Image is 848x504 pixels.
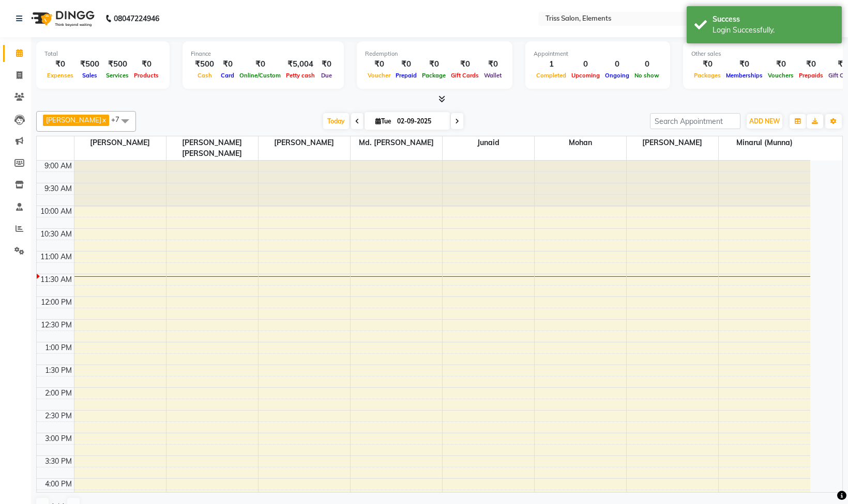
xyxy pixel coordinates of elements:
div: 2:00 PM [43,388,74,399]
div: 12:00 PM [39,297,74,308]
span: ADD NEW [749,117,780,125]
div: ₹0 [393,58,419,70]
span: Products [131,72,161,79]
div: Redemption [365,50,504,58]
span: Sales [80,72,100,79]
div: Total [44,50,161,58]
div: 12:30 PM [39,320,74,330]
div: ₹500 [103,58,131,70]
span: Mohan [535,136,626,149]
b: 08047224946 [114,4,159,33]
div: 11:00 AM [38,251,74,262]
div: 9:30 AM [42,183,74,194]
div: 1:30 PM [43,365,74,376]
span: [PERSON_NAME] [627,136,718,149]
span: Voucher [365,72,393,79]
div: ₹0 [796,58,826,70]
div: ₹0 [419,58,448,70]
span: Today [323,113,349,129]
span: Md. [PERSON_NAME] [351,136,442,149]
div: Appointment [534,50,662,58]
span: Completed [534,72,569,79]
div: Success [713,14,834,25]
span: [PERSON_NAME] [259,136,350,149]
img: logo [26,4,97,33]
span: Prepaid [393,72,419,79]
span: Due [319,72,335,79]
span: Upcoming [569,72,602,79]
div: 1 [534,58,569,70]
span: Memberships [723,72,765,79]
div: ₹0 [723,58,765,70]
div: ₹500 [76,58,103,70]
div: 3:30 PM [43,456,74,467]
a: x [101,116,106,124]
div: 4:00 PM [43,479,74,490]
div: ₹500 [191,58,218,70]
span: Junaid [443,136,534,149]
div: Login Successfully. [713,25,834,36]
span: Cash [195,72,215,79]
div: 10:30 AM [38,229,74,240]
div: 3:00 PM [43,433,74,444]
div: ₹0 [218,58,237,70]
span: Wallet [481,72,504,79]
span: Card [218,72,237,79]
span: Ongoing [602,72,632,79]
span: +7 [111,115,127,123]
span: Prepaids [796,72,826,79]
div: ₹0 [691,58,723,70]
span: Packages [691,72,723,79]
div: 10:00 AM [38,206,74,217]
div: 11:30 AM [38,274,74,285]
div: 9:00 AM [42,161,74,171]
input: Search Appointment [650,113,740,129]
span: [PERSON_NAME] [74,136,166,149]
div: Finance [191,50,336,58]
div: ₹0 [365,58,393,70]
div: ₹0 [765,58,796,70]
div: ₹0 [317,58,336,70]
div: ₹0 [44,58,76,70]
span: Tue [373,117,394,125]
span: Package [419,72,448,79]
span: Online/Custom [237,72,283,79]
div: 0 [632,58,662,70]
button: ADD NEW [747,114,782,129]
div: 1:00 PM [43,342,74,353]
span: Vouchers [765,72,796,79]
div: 0 [569,58,602,70]
div: 2:30 PM [43,411,74,421]
div: ₹0 [481,58,504,70]
span: [PERSON_NAME] [PERSON_NAME] [166,136,258,160]
span: Minarul (Munna) [719,136,811,149]
div: ₹5,004 [283,58,317,70]
span: Gift Cards [448,72,481,79]
div: ₹0 [131,58,161,70]
div: 0 [602,58,632,70]
span: Services [103,72,131,79]
span: Expenses [44,72,76,79]
span: Petty cash [283,72,317,79]
input: 2025-09-02 [394,114,446,129]
div: ₹0 [448,58,481,70]
span: No show [632,72,662,79]
div: ₹0 [237,58,283,70]
span: [PERSON_NAME] [46,116,101,124]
